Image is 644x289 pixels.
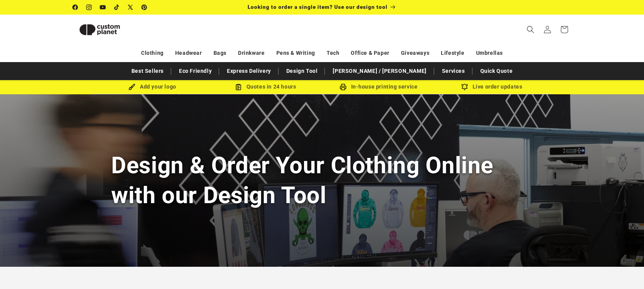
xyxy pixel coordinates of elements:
a: [PERSON_NAME] / [PERSON_NAME] [329,64,430,78]
a: Umbrellas [476,46,503,60]
img: In-house printing [340,84,347,90]
a: Pens & Writing [276,46,315,60]
a: Lifestyle [441,46,464,60]
a: Giveaways [401,46,429,60]
div: In-house printing service [322,82,435,92]
span: Looking to order a single item? Use our design tool [248,4,388,10]
a: Custom Planet [70,15,153,44]
a: Express Delivery [223,64,275,78]
a: Design Tool [283,64,322,78]
h1: Design & Order Your Clothing Online with our Design Tool [111,151,533,210]
a: Tech [327,46,339,60]
a: Quick Quote [476,64,517,78]
iframe: Chat Widget [606,252,644,289]
div: Quotes in 24 hours [209,82,322,92]
a: Office & Paper [351,46,389,60]
a: Services [438,64,469,78]
img: Order updates [461,84,468,90]
a: Drinkware [238,46,264,60]
a: Eco Friendly [175,64,215,78]
img: Order Updates Icon [235,84,242,90]
div: Add your logo [96,82,209,92]
a: Headwear [175,46,202,60]
summary: Search [522,21,539,38]
a: Bags [214,46,227,60]
a: Clothing [141,46,164,60]
a: Best Sellers [128,64,168,78]
div: Live order updates [435,82,548,92]
img: Brush Icon [128,84,135,90]
img: Custom Planet [73,18,127,42]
